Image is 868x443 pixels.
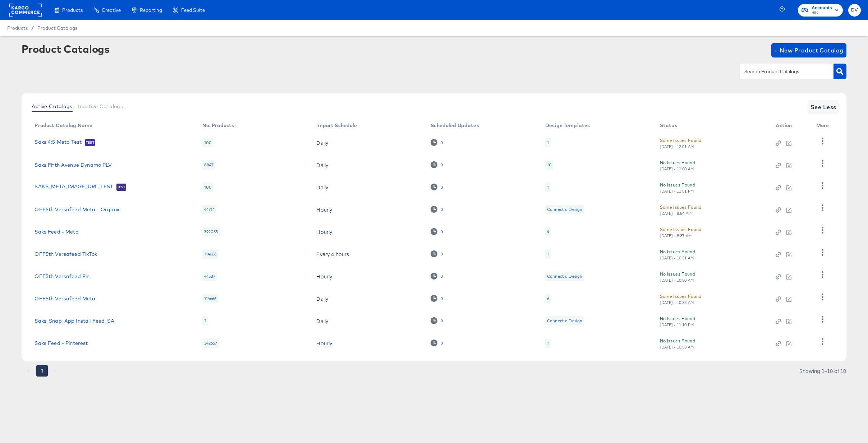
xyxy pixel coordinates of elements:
[545,316,584,326] div: Connect a Design
[431,139,443,146] div: 0
[545,227,551,236] div: 4
[440,185,443,190] div: 0
[440,341,443,346] div: 0
[311,176,425,198] td: Daily
[547,318,582,324] div: Connect a Design
[35,229,78,235] a: Saks Feed - Meta
[431,317,443,324] div: 0
[799,368,846,373] div: Showing 1–10 of 10
[202,183,213,192] div: 100
[62,7,83,13] span: Products
[35,162,112,168] a: Saks Fifth Avenue Dynamo PLV
[440,229,443,234] div: 0
[547,251,549,257] div: 1
[771,43,846,57] button: + New Product Catalog
[202,294,219,303] div: 114666
[431,184,443,190] div: 0
[316,123,357,128] div: Import Schedule
[311,287,425,310] td: Daily
[547,296,549,301] div: 6
[547,162,552,168] div: 10
[35,123,92,128] div: Product Catalog Name
[311,310,425,332] td: Daily
[660,137,702,144] div: Some Issues Found
[202,205,217,214] div: 44714
[810,120,838,131] th: More
[116,184,126,190] span: Test
[440,252,443,257] div: 0
[28,25,37,31] span: /
[35,296,95,301] a: OFF5th Versafeed Meta
[202,138,213,147] div: 100
[774,45,844,55] span: + New Product Catalog
[431,206,443,213] div: 0
[545,205,584,214] div: Connect a Design
[812,4,832,12] span: Accounts
[545,123,590,128] div: Design Templates
[547,273,582,279] div: Connect a Design
[660,203,702,211] div: Some Issues Found
[35,273,89,279] a: OFF5th Versafeed Pin
[311,154,425,176] td: Daily
[440,207,443,212] div: 0
[202,227,220,236] div: 392053
[7,25,28,31] span: Products
[545,183,551,192] div: 1
[547,184,549,190] div: 1
[440,296,443,301] div: 0
[812,10,832,16] span: HBC
[545,272,584,281] div: Connect a Design
[660,300,694,305] div: [DATE] - 10:33 AM
[311,131,425,154] td: Daily
[431,295,443,302] div: 0
[660,233,692,238] div: [DATE] - 8:37 AM
[660,144,694,149] div: [DATE] - 12:01 AM
[431,340,443,346] div: 0
[35,340,88,346] a: Saks Feed - Pinterest
[311,243,425,265] td: Every 4 hours
[545,294,551,303] div: 6
[32,103,72,109] span: Active Catalogs
[22,43,109,55] div: Product Catalogs
[545,249,551,259] div: 1
[848,4,861,17] button: DV
[202,249,219,259] div: 114666
[22,365,63,377] nav: pagination navigation
[35,318,114,324] a: Saks_Snap_App Install Feed_SA
[654,120,770,131] th: Status
[440,140,443,145] div: 0
[545,138,551,147] div: 1
[35,207,120,212] a: OFF5th Versafeed Meta - Organic
[660,211,692,216] div: [DATE] - 8:54 AM
[547,140,549,146] div: 1
[202,272,217,281] div: 44587
[181,7,205,13] span: Feed Suite
[36,365,48,377] button: page 1
[311,221,425,243] td: Hourly
[431,228,443,235] div: 0
[431,250,443,257] div: 0
[660,226,702,233] div: Some Issues Found
[545,338,551,348] div: 1
[37,25,77,31] a: Product Catalogs
[798,4,843,17] button: AccountsHBC
[202,316,208,326] div: 2
[851,6,858,14] span: DV
[140,7,162,13] span: Reporting
[202,160,216,170] div: 8847
[311,198,425,221] td: Hourly
[311,332,425,354] td: Hourly
[440,318,443,323] div: 0
[85,140,95,146] span: Test
[660,292,702,300] div: Some Issues Found
[202,123,234,128] div: No. Products
[743,68,819,76] input: Search Product Catalogs
[440,162,443,167] div: 0
[660,203,702,216] button: Some Issues Found[DATE] - 8:54 AM
[545,160,554,170] div: 10
[808,100,839,114] button: See Less
[440,274,443,279] div: 0
[770,120,810,131] th: Action
[102,7,121,13] span: Creative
